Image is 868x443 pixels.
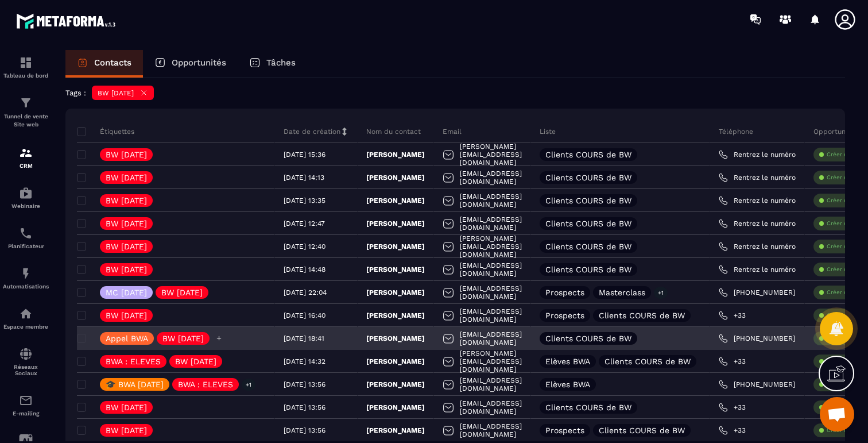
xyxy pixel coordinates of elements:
p: [DATE] 13:35 [284,197,325,205]
p: CRM [3,163,49,169]
p: [PERSON_NAME] [366,173,425,182]
img: automations [19,307,33,321]
p: Nom du contact [366,127,421,136]
p: [DATE] 16:40 [284,311,325,319]
p: Masterclass [599,288,645,296]
a: Opportunités [143,50,238,78]
a: +33 [719,357,746,366]
a: formationformationTunnel de vente Site web [3,87,49,137]
a: [PHONE_NUMBER] [719,334,795,343]
p: BW [DATE] [106,311,147,319]
a: automationsautomationsAutomatisations [3,258,49,298]
p: BW [DATE] [162,334,204,342]
p: [DATE] 12:40 [284,242,325,251]
img: formation [19,146,33,160]
p: Appel BWA [106,334,148,342]
p: [PERSON_NAME] [366,357,425,366]
p: BW [DATE] [106,219,147,228]
p: BW [DATE] [106,242,147,251]
p: [PERSON_NAME] [366,426,425,435]
p: [DATE] 18:41 [284,334,324,342]
a: [PHONE_NUMBER] [719,380,795,389]
p: Planificateur [3,243,49,249]
p: [PERSON_NAME] [366,265,425,274]
img: formation [19,96,33,110]
p: Clients COURS de BW [545,219,631,228]
p: BW [DATE] [106,151,147,159]
a: +33 [719,426,746,435]
p: BW [DATE] [98,89,134,97]
p: BW [DATE] [175,357,216,365]
p: BW [DATE] [106,403,147,411]
p: BW [DATE] [161,288,203,296]
p: Clients COURS de BW [545,334,631,342]
a: Contacts [65,50,143,78]
p: Tags : [65,88,86,97]
a: +33 [719,311,746,320]
p: Clients COURS de BW [599,426,685,434]
p: Clients COURS de BW [545,403,631,411]
p: Téléphone [719,127,753,136]
p: Prospects [545,288,584,296]
p: Liste [540,127,556,136]
p: Webinaire [3,203,49,209]
img: social-network [19,347,33,361]
img: formation [19,56,33,70]
p: Clients COURS de BW [599,311,685,319]
a: social-networksocial-networkRéseaux Sociaux [3,338,49,385]
p: Tâches [266,57,296,68]
p: [DATE] 13:56 [284,380,325,388]
p: [PERSON_NAME] [366,242,425,251]
p: BW [DATE] [106,426,147,434]
a: schedulerschedulerPlanificateur [3,218,49,258]
p: Elèves BWA [545,380,590,388]
img: automations [19,186,33,200]
a: +33 [719,403,746,412]
p: Espace membre [3,323,49,330]
p: MC [DATE] [106,288,147,296]
img: logo [16,10,119,32]
p: Tableau de bord [3,72,49,79]
p: Automatisations [3,283,49,290]
p: Elèves BWA [545,357,590,365]
p: 🎓 BWA [DATE] [106,380,164,388]
p: [DATE] 13:56 [284,403,325,411]
p: [PERSON_NAME] [366,219,425,228]
p: [DATE] 12:47 [284,219,325,228]
p: +1 [242,379,255,391]
p: [PERSON_NAME] [366,150,425,159]
p: BW [DATE] [106,174,147,182]
p: Clients COURS de BW [545,151,631,159]
p: +1 [654,287,668,299]
p: [PERSON_NAME] [366,311,425,320]
p: BWA : ELEVES [178,380,233,388]
p: [PERSON_NAME] [366,334,425,343]
p: [PERSON_NAME] [366,380,425,389]
p: Contacts [94,57,131,68]
p: Prospects [545,311,584,319]
p: Email [443,127,462,136]
p: Date de création [284,127,340,136]
a: automationsautomationsWebinaire [3,178,49,218]
p: Clients COURS de BW [545,242,631,251]
p: Tunnel de vente Site web [3,113,49,129]
p: [DATE] 14:13 [284,174,324,182]
p: BW [DATE] [106,265,147,273]
div: Ouvrir le chat [820,397,854,432]
img: automations [19,267,33,280]
p: Opportunité [813,127,854,136]
p: [PERSON_NAME] [366,403,425,412]
p: BWA : ELEVES [106,357,161,365]
p: Clients COURS de BW [545,197,631,205]
p: E-mailing [3,410,49,417]
p: [PERSON_NAME] [366,288,425,297]
p: [PERSON_NAME] [366,196,425,205]
p: Clients COURS de BW [545,265,631,273]
img: scheduler [19,226,33,240]
p: [DATE] 14:48 [284,265,325,273]
p: Opportunités [172,57,226,68]
p: Réseaux Sociaux [3,364,49,376]
p: BW [DATE] [106,197,147,205]
a: formationformationTableau de bord [3,47,49,87]
a: automationsautomationsEspace membre [3,298,49,338]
